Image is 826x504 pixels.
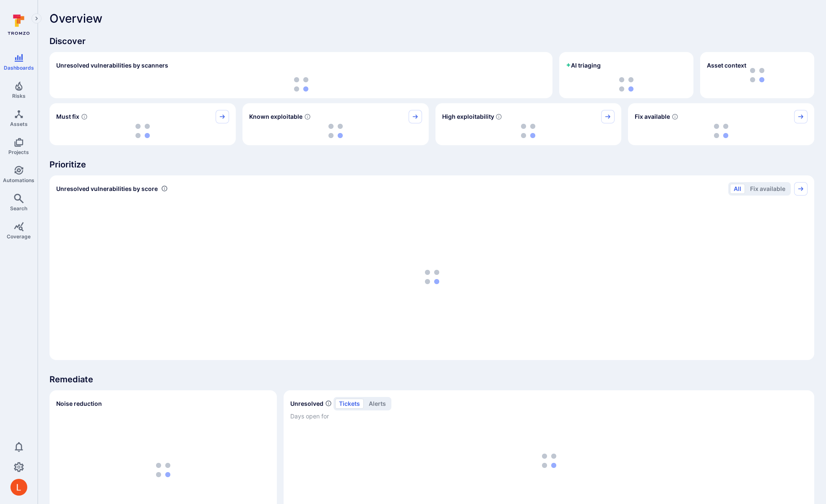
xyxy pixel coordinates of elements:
[435,103,622,145] div: High exploitability
[442,112,494,121] span: High exploitability
[628,103,814,145] div: Fix available
[7,233,31,240] span: Coverage
[566,61,601,70] h2: AI triaging
[521,124,535,138] img: Loading...
[56,201,808,353] div: loading spinner
[425,270,439,284] img: Loading...
[242,103,429,145] div: Known exploitable
[10,479,27,496] div: Lukas Šalkauskas
[50,103,236,145] div: Must fix
[325,399,332,408] span: Number of unresolved items by priority and days open
[290,412,808,420] span: Days open for
[56,400,102,407] span: Noise reduction
[365,399,390,409] button: alerts
[707,61,746,70] span: Asset context
[4,65,34,71] span: Dashboards
[328,124,343,138] img: Loading...
[50,159,814,170] span: Prioritize
[34,15,39,22] i: Expand navigation menu
[10,121,28,127] span: Assets
[672,113,678,120] svg: Vulnerabilities with fix available
[249,123,422,138] div: loading spinner
[619,77,633,91] img: Loading...
[294,77,308,91] img: Loading...
[635,112,670,121] span: Fix available
[156,463,170,477] img: Loading...
[442,123,615,138] div: loading spinner
[495,113,502,120] svg: EPSS score ≥ 0.7
[714,124,728,138] img: Loading...
[249,112,302,121] span: Known exploitable
[8,149,29,155] span: Projects
[730,184,745,194] button: All
[304,113,311,120] svg: Confirmed exploitable by KEV
[56,112,79,121] span: Must fix
[746,184,789,194] button: Fix available
[12,93,26,99] span: Risks
[50,35,814,47] span: Discover
[635,123,808,138] div: loading spinner
[31,13,42,24] button: Expand navigation menu
[10,205,27,212] span: Search
[56,61,168,70] h2: Unresolved vulnerabilities by scanners
[335,399,364,409] button: tickets
[50,373,814,385] span: Remediate
[135,124,150,138] img: Loading...
[56,123,229,138] div: loading spinner
[50,12,102,25] span: Overview
[161,184,168,193] div: Number of vulnerabilities in status 'Open' 'Triaged' and 'In process' grouped by score
[56,77,546,91] div: loading spinner
[10,479,27,496] img: ACg8ocL1zoaGYHINvVelaXD2wTMKGlaFbOiGNlSQVKsddkbQKplo=s96-c
[56,185,158,193] span: Unresolved vulnerabilities by score
[566,77,687,91] div: loading spinner
[290,400,323,408] h2: Unresolved
[3,177,34,183] span: Automations
[81,113,88,120] svg: Risk score >=40 , missed SLA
